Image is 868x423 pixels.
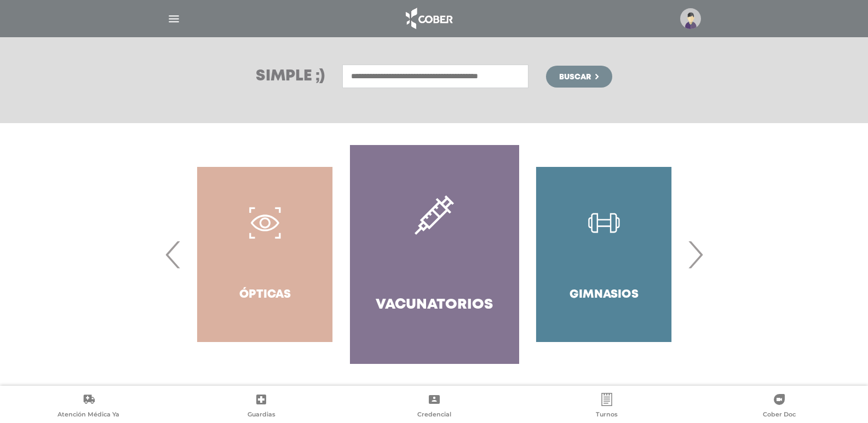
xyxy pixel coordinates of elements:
[685,225,706,284] span: Next
[520,393,693,421] a: Turnos
[163,225,184,284] span: Previous
[248,410,275,420] span: Guardias
[763,410,796,420] span: Cober Doc
[58,410,119,420] span: Atención Médica Ya
[167,12,181,26] img: Cober_menu-lines-white.svg
[256,69,325,84] h3: Simple ;)
[2,393,175,421] a: Atención Médica Ya
[596,410,618,420] span: Turnos
[559,73,591,81] span: Buscar
[350,145,519,364] a: Vacunatorios
[348,393,520,421] a: Credencial
[680,8,701,29] img: profile-placeholder.svg
[175,393,347,421] a: Guardias
[417,410,451,420] span: Credencial
[546,66,612,88] button: Buscar
[693,393,866,421] a: Cober Doc
[376,297,493,314] h4: Vacunatorios
[400,5,457,32] img: logo_cober_home-white.png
